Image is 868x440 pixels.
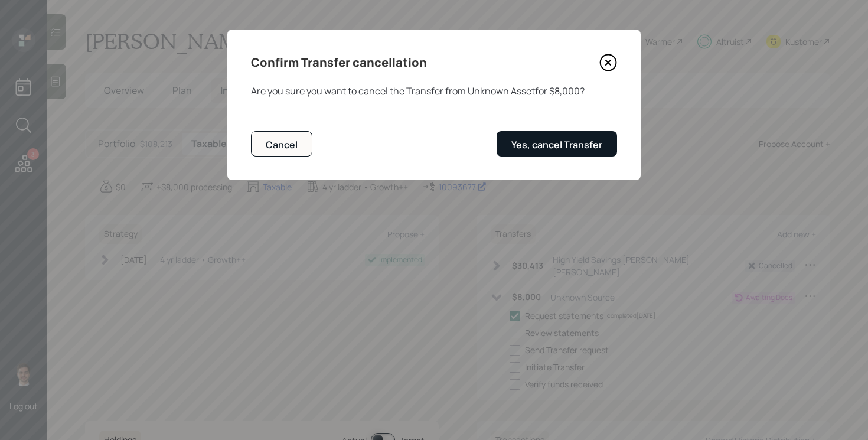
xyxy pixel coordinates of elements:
[266,138,298,151] div: Cancel
[497,131,617,157] button: Yes, cancel Transfer
[251,131,312,157] button: Cancel
[251,84,617,98] div: Are you sure you want to cancel the Transfer from Unknown Asset for $8,000 ?
[511,138,602,151] div: Yes, cancel Transfer
[251,53,427,72] h4: Confirm Transfer cancellation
